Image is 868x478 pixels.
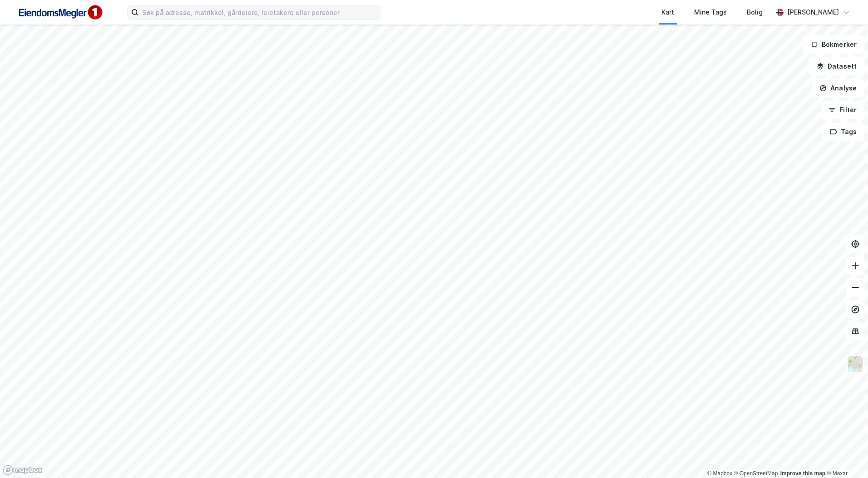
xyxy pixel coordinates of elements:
iframe: Chat Widget [823,434,868,478]
img: Z [847,355,864,373]
button: Filter [821,101,864,119]
div: Mine Tags [694,7,727,18]
a: OpenStreetMap [734,470,778,477]
div: Bolig [747,7,763,18]
img: F4PB6Px+NJ5v8B7XTbfpPpyloAAAAASUVORK5CYII= [15,2,105,23]
div: Kontrollprogram for chat [823,434,868,478]
div: Kart [661,7,674,18]
button: Bokmerker [803,35,864,54]
button: Analyse [812,79,864,97]
a: Improve this map [780,470,825,477]
div: [PERSON_NAME] [787,7,839,18]
button: Datasett [809,57,864,75]
a: Mapbox [707,470,732,477]
button: Tags [822,123,864,141]
input: Søk på adresse, matrikkel, gårdeiere, leietakere eller personer [138,5,381,19]
a: Mapbox homepage [3,465,43,475]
